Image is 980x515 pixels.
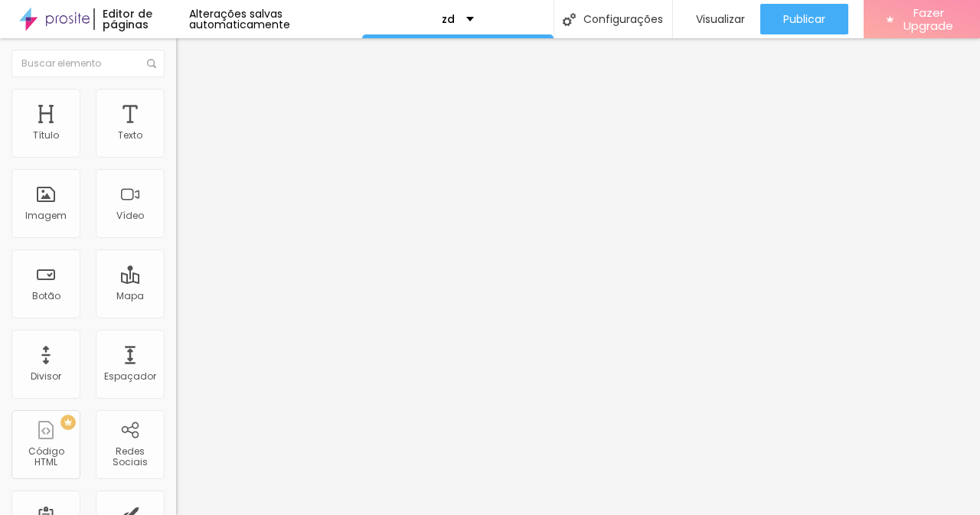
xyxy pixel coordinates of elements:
[31,371,61,382] div: Divisor
[116,291,144,302] div: Mapa
[25,210,67,221] div: Imagem
[189,8,362,30] div: Alterações salvas automaticamente
[783,13,825,25] span: Publicar
[563,13,576,26] img: Icone
[118,130,142,141] div: Texto
[900,6,957,33] span: Fazer Upgrade
[93,8,189,30] div: Editor de páginas
[673,4,760,34] button: Visualizar
[11,50,165,77] input: Buscar elemento
[32,291,60,302] div: Botão
[33,130,59,141] div: Título
[696,13,745,25] span: Visualizar
[147,59,156,68] img: Icone
[760,4,848,34] button: Publicar
[100,446,160,468] div: Redes Sociais
[15,446,76,468] div: Código HTML
[116,210,144,221] div: Vídeo
[104,371,156,382] div: Espaçador
[176,38,980,515] iframe: Editor
[442,14,455,24] p: zd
